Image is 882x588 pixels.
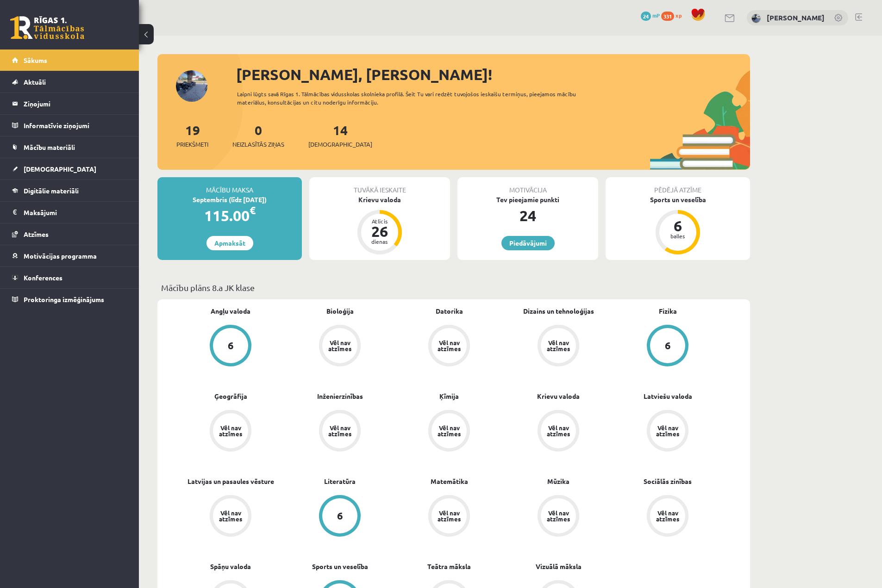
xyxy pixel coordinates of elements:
a: Angļu valoda [211,306,250,316]
span: [DEMOGRAPHIC_DATA] [308,140,372,149]
a: Motivācijas programma [12,245,127,266]
div: Vēl nav atzīmes [436,425,462,437]
div: 6 [228,340,234,351]
div: Vēl nav atzīmes [436,340,462,352]
div: Vēl nav atzīmes [327,340,353,352]
span: Mācību materiāli [24,143,75,151]
a: Literatūra [324,477,356,486]
div: Krievu valoda [309,195,450,204]
a: 0Neizlasītās ziņas [232,122,284,149]
span: Atzīmes [24,230,49,238]
span: 331 [661,12,674,21]
a: Vēl nav atzīmes [394,325,504,368]
div: Vēl nav atzīmes [436,510,462,522]
a: Vēl nav atzīmes [613,410,722,453]
a: Digitālie materiāli [12,180,127,201]
div: 6 [664,218,692,233]
a: Apmaksāt [206,236,253,250]
a: Matemātika [431,477,468,486]
div: 115.00 [157,204,302,227]
div: Vēl nav atzīmes [218,510,244,522]
a: Piedāvājumi [501,236,555,250]
a: Vēl nav atzīmes [176,410,285,453]
div: [PERSON_NAME], [PERSON_NAME]! [236,63,750,86]
a: Vēl nav atzīmes [285,410,394,453]
div: Sports un veselība [606,195,750,204]
div: 26 [366,224,394,239]
a: [DEMOGRAPHIC_DATA] [12,158,127,179]
div: 6 [337,511,343,521]
a: Latvijas un pasaules vēsture [188,477,274,486]
a: Sports un veselība [312,562,368,571]
div: Vēl nav atzīmes [545,425,571,437]
legend: Ziņojumi [24,93,127,114]
span: Konferences [24,273,63,282]
div: Vēl nav atzīmes [655,510,681,522]
a: 6 [285,495,394,538]
div: Vēl nav atzīmes [218,425,244,437]
a: Dizains un tehnoloģijas [523,306,594,316]
a: Fizika [659,306,677,316]
div: dienas [366,239,394,244]
a: 19Priekšmeti [176,122,208,149]
a: Inženierzinības [317,391,363,401]
a: Rīgas 1. Tālmācības vidusskola [10,16,84,39]
a: Maksājumi [12,202,127,223]
img: Endijs Laizāns [751,14,761,23]
a: Sports un veselība 6 balles [606,195,750,256]
div: Tuvākā ieskaite [309,177,450,195]
a: Bioloģija [326,306,354,316]
span: Aktuāli [24,78,46,86]
a: Ziņojumi [12,93,127,114]
a: Datorika [436,306,463,316]
a: Vēl nav atzīmes [504,410,613,453]
a: Vēl nav atzīmes [504,495,613,538]
div: Motivācija [457,177,598,195]
a: Atzīmes [12,223,127,245]
a: Krievu valoda Atlicis 26 dienas [309,195,450,256]
a: Krievu valoda [537,391,580,401]
div: Vēl nav atzīmes [545,510,571,522]
span: € [250,204,256,217]
a: Sociālās zinības [644,477,692,486]
a: 6 [176,325,285,368]
span: Neizlasītās ziņas [232,140,284,149]
a: Sākums [12,50,127,71]
span: Digitālie materiāli [24,186,79,195]
span: xp [676,12,682,19]
legend: Informatīvie ziņojumi [24,115,127,136]
a: 6 [613,325,722,368]
a: 331 xp [661,12,686,19]
a: Vēl nav atzīmes [394,410,504,453]
a: Mācību materiāli [12,136,127,158]
div: balles [664,233,692,239]
a: Mūzika [547,477,569,486]
a: Vēl nav atzīmes [285,325,394,368]
div: Laipni lūgts savā Rīgas 1. Tālmācības vidusskolas skolnieka profilā. Šeit Tu vari redzēt tuvojošo... [237,90,593,106]
a: Vēl nav atzīmes [176,495,285,538]
a: Informatīvie ziņojumi [12,115,127,136]
span: Proktoringa izmēģinājums [24,295,104,303]
span: Priekšmeti [176,140,208,149]
div: Vēl nav atzīmes [655,425,681,437]
a: 24 mP [641,12,660,19]
a: 14[DEMOGRAPHIC_DATA] [308,122,372,149]
span: Sākums [24,56,47,64]
p: Mācību plāns 8.a JK klase [161,281,746,294]
div: Vēl nav atzīmes [327,425,353,437]
a: Proktoringa izmēģinājums [12,289,127,310]
div: Atlicis [366,218,394,224]
span: 24 [641,12,651,21]
a: Aktuāli [12,71,127,93]
a: Vēl nav atzīmes [613,495,722,538]
div: Mācību maksa [157,177,302,195]
a: Vēl nav atzīmes [504,325,613,368]
a: Latviešu valoda [644,391,692,401]
div: Pēdējā atzīme [606,177,750,195]
div: Septembris (līdz [DATE]) [157,195,302,204]
div: 6 [665,340,671,351]
div: Tev pieejamie punkti [457,195,598,204]
span: mP [652,12,660,19]
a: Spāņu valoda [210,562,251,571]
a: Konferences [12,267,127,288]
